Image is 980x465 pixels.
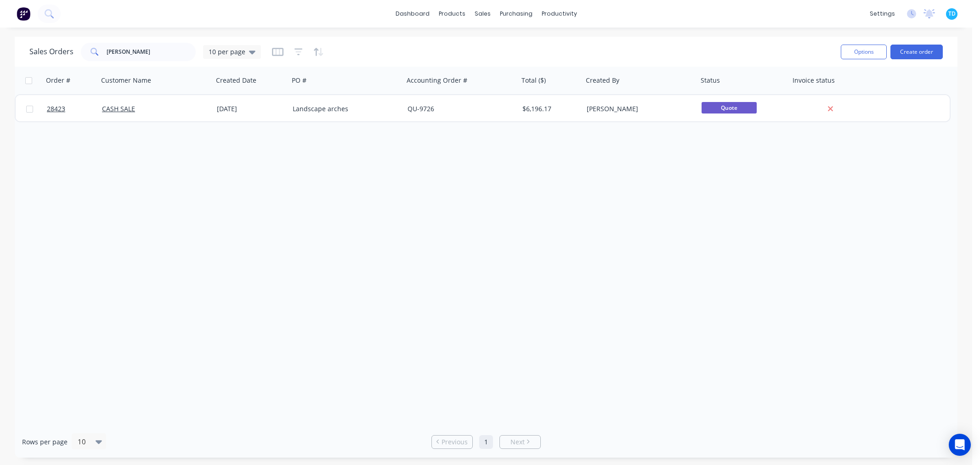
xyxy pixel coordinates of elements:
[47,95,102,123] a: 28423
[948,10,956,18] span: TD
[432,437,472,447] a: Previous page
[292,76,306,85] div: PO #
[586,76,619,85] div: Created By
[47,104,65,113] span: 28423
[495,7,537,21] div: purchasing
[107,43,196,61] input: Search...
[442,437,468,447] span: Previous
[587,104,689,113] div: [PERSON_NAME]
[701,76,720,85] div: Status
[408,104,434,113] a: QU-9726
[841,45,887,59] button: Options
[17,7,30,21] img: Factory
[293,104,395,113] div: Landscape arches
[22,437,68,447] span: Rows per page
[470,7,495,21] div: sales
[29,47,74,56] h1: Sales Orders
[101,76,151,85] div: Customer Name
[793,76,835,85] div: Invoice status
[209,47,245,57] span: 10 per page
[46,76,70,85] div: Order #
[890,45,943,59] button: Create order
[500,437,540,447] a: Next page
[865,7,900,21] div: settings
[434,7,470,21] div: products
[479,435,493,449] a: Page 1 is your current page
[391,7,434,21] a: dashboard
[949,434,971,456] div: Open Intercom Messenger
[521,76,546,85] div: Total ($)
[702,102,757,113] span: Quote
[537,7,582,21] div: productivity
[216,76,256,85] div: Created Date
[102,104,135,113] a: CASH SALE
[428,435,544,449] ul: Pagination
[522,104,577,113] div: $6,196.17
[407,76,467,85] div: Accounting Order #
[217,104,285,113] div: [DATE]
[510,437,525,447] span: Next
